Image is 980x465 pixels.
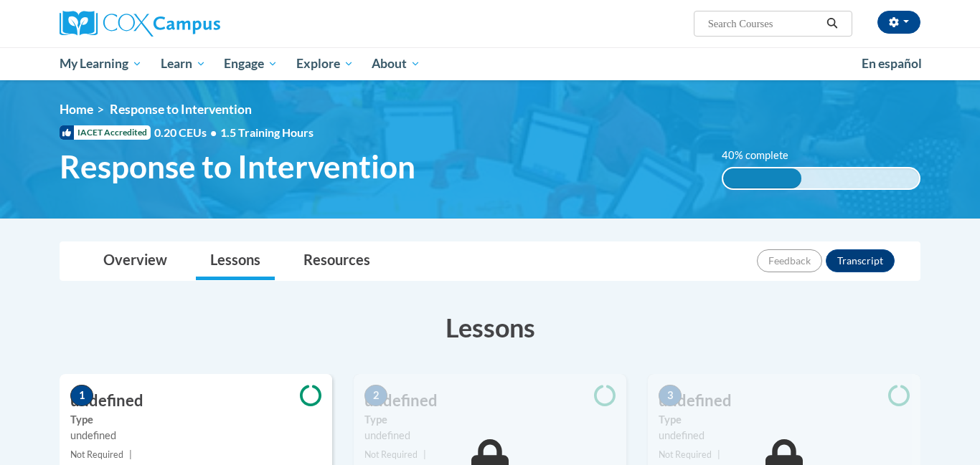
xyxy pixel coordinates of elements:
[60,55,142,72] span: My Learning
[659,385,682,406] span: 3
[161,55,206,72] span: Learn
[296,55,354,72] span: Explore
[196,242,275,280] a: Lessons
[215,47,287,80] a: Engage
[151,47,215,80] a: Learn
[110,102,252,117] span: Response to Intervention
[821,15,843,32] button: Search
[60,102,93,117] a: Home
[60,310,920,345] h3: Lessons
[723,168,801,188] div: 40% complete
[224,55,278,72] span: Engage
[707,15,821,32] input: Search Courses
[129,449,132,460] span: |
[659,428,910,444] div: undefined
[70,385,93,406] span: 1
[659,412,910,428] label: Type
[717,449,720,460] span: |
[60,11,332,37] a: Cox Campus
[722,148,804,163] label: 40% complete
[50,47,151,80] a: My Learning
[364,412,616,428] label: Type
[154,125,220,140] span: 0.20 CEUs
[60,125,151,140] span: IACET Accredited
[210,125,217,139] span: •
[60,390,332,412] h3: undefined
[757,249,822,272] button: Feedback
[364,428,616,444] div: undefined
[648,390,920,412] h3: undefined
[862,56,922,71] span: En español
[423,449,426,460] span: |
[363,47,430,80] a: About
[877,11,920,34] button: Account Settings
[70,428,321,444] div: undefined
[354,390,626,412] h3: undefined
[70,412,321,428] label: Type
[70,449,123,460] span: Not Required
[364,385,387,406] span: 2
[659,449,712,460] span: Not Required
[220,125,314,139] span: 1.5 Training Hours
[89,242,182,280] a: Overview
[60,148,415,186] span: Response to Intervention
[289,242,385,280] a: Resources
[372,55,420,72] span: About
[287,47,363,80] a: Explore
[852,49,931,79] a: En español
[38,47,942,80] div: Main menu
[60,11,220,37] img: Cox Campus
[364,449,418,460] span: Not Required
[826,249,895,272] button: Transcript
